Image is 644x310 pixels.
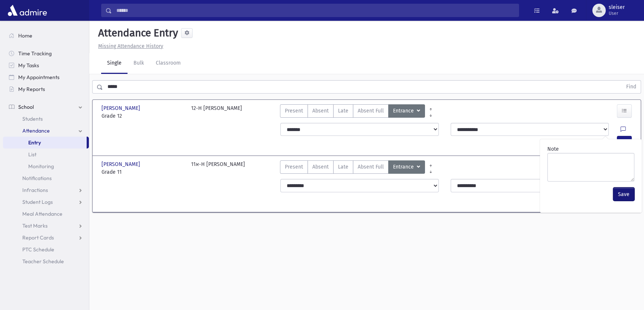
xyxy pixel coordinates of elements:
span: Present [285,163,303,171]
span: Late [338,163,348,171]
span: Entry [28,139,41,146]
a: My Appointments [3,71,89,83]
img: AdmirePro [6,3,49,18]
span: Absent [312,107,329,115]
span: Notifications [22,175,52,182]
span: My Reports [18,86,45,92]
span: Report Cards [22,234,54,241]
span: Grade 12 [102,112,184,120]
a: Notifications [3,172,89,184]
a: List [3,149,89,160]
div: 12-H [PERSON_NAME] [191,104,242,120]
a: Teacher Schedule [3,255,89,267]
a: Single [101,53,128,74]
a: Bulk [128,53,150,74]
a: Missing Attendance History [95,43,163,49]
button: Save [613,187,634,201]
span: My Appointments [18,74,59,81]
span: Teacher Schedule [22,258,64,265]
span: School [18,104,34,110]
span: Absent Full [358,163,384,171]
a: My Reports [3,83,89,95]
input: Search [112,4,519,17]
a: PTC Schedule [3,244,89,255]
span: Meal Attendance [22,211,62,217]
a: Entry [3,137,87,149]
span: Test Marks [22,222,48,229]
span: Late [338,107,348,115]
span: Monitoring [28,163,54,170]
span: User [609,10,625,16]
span: Student Logs [22,199,53,205]
a: Attendance [3,125,89,137]
div: 11א-H [PERSON_NAME] [191,160,245,176]
a: My Tasks [3,59,89,71]
span: Grade 11 [102,168,184,176]
a: Home [3,30,89,42]
span: Students [22,115,43,122]
a: Monitoring [3,160,89,172]
button: Entrance [388,104,425,118]
h5: Attendance Entry [95,27,178,39]
a: Infractions [3,184,89,196]
button: Entrance [388,160,425,174]
span: Time Tracking [18,50,52,57]
span: List [28,151,36,158]
span: sleiser [609,4,625,10]
a: Student Logs [3,196,89,208]
div: AttTypes [280,104,425,120]
span: [PERSON_NAME] [102,160,142,168]
span: [PERSON_NAME] [102,104,142,112]
a: Meal Attendance [3,208,89,220]
span: Attendance [22,127,50,134]
a: Report Cards [3,232,89,244]
a: Time Tracking [3,48,89,59]
span: Entrance [393,163,415,171]
u: Missing Attendance History [98,43,163,49]
label: Note [547,145,559,153]
a: Test Marks [3,220,89,232]
span: My Tasks [18,62,39,69]
a: Classroom [150,53,187,74]
div: AttTypes [280,160,425,176]
span: Home [18,32,32,39]
a: School [3,101,89,113]
span: Infractions [22,187,48,193]
button: Find [622,81,641,93]
span: Absent Full [358,107,384,115]
a: Students [3,113,89,125]
span: PTC Schedule [22,246,54,253]
span: Absent [312,163,329,171]
span: Present [285,107,303,115]
span: Entrance [393,107,415,115]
